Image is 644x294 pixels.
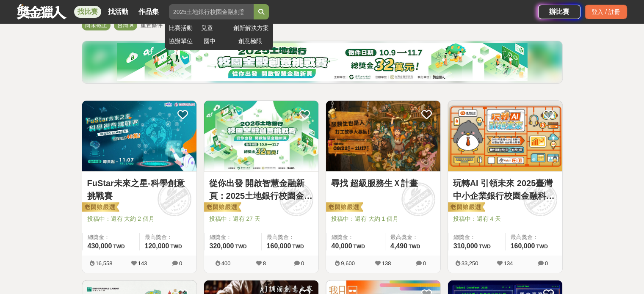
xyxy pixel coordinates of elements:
span: 最高獎金： [145,233,191,242]
a: Cover Image [448,101,562,172]
img: Cover Image [82,101,196,171]
span: TWD [479,244,490,250]
span: 400 [221,260,231,267]
span: 16,558 [96,260,113,267]
span: 投稿中：還有 4 天 [453,214,557,223]
a: 找活動 [105,6,132,18]
span: 40,000 [332,242,352,250]
a: 玩轉AI 引領未來 2025臺灣中小企業銀行校園金融科技創意挑戰賽 [453,177,557,202]
span: 重置條件 [141,22,163,28]
span: 310,000 [453,242,478,250]
img: Cover Image [204,101,318,171]
span: 投稿中：還有 大約 2 個月 [87,214,191,223]
span: 160,000 [267,242,291,250]
span: 120,000 [145,242,169,250]
span: TWD [292,244,304,250]
a: 創意極限 [238,37,269,46]
a: 兒童 [201,24,229,33]
img: 老闆娘嚴選 [202,202,241,214]
span: 投稿中：還有 大約 1 個月 [331,214,435,223]
a: 找比賽 [74,6,101,18]
span: 總獎金： [88,233,134,242]
span: 尚未截止 [85,22,107,28]
span: TWD [353,244,365,250]
span: 最高獎金： [267,233,313,242]
a: FuStar未來之星-科學創意挑戰賽 [87,177,191,202]
img: Cover Image [326,101,440,171]
span: 總獎金： [210,233,256,242]
span: 9,600 [341,260,355,267]
span: 138 [382,260,391,267]
span: 0 [423,260,426,267]
span: 320,000 [210,242,234,250]
span: 總獎金： [453,233,500,242]
span: TWD [409,244,420,250]
img: 老闆娘嚴選 [324,202,363,214]
span: 4,490 [390,242,407,250]
span: TWD [536,244,547,250]
span: 33,250 [462,260,478,267]
a: 國中 [204,37,234,46]
span: 台灣 [117,22,128,28]
span: 投稿中：還有 27 天 [209,214,313,223]
span: 最高獎金： [390,233,435,242]
a: 從你出發 開啟智慧金融新頁：2025土地銀行校園金融創意挑戰賽 [209,177,313,202]
a: Cover Image [326,101,440,172]
img: 老闆娘嚴選 [446,202,485,214]
a: 比賽活動 [169,24,197,33]
a: 尋找 超級服務生Ｘ計畫 [331,177,435,190]
a: 作品集 [135,6,162,18]
a: 辦比賽 [538,5,580,19]
a: Cover Image [82,101,196,172]
a: 創新解決方案 [233,24,269,33]
input: 2025土地銀行校園金融創意挑戰賽：從你出發 開啟智慧金融新頁 [169,4,254,19]
span: TWD [170,244,182,250]
span: 143 [138,260,147,267]
a: 協辦單位 [169,37,199,46]
span: 0 [179,260,182,267]
span: 8 [263,260,266,267]
span: TWD [113,244,124,250]
span: TWD [235,244,246,250]
span: 0 [301,260,304,267]
span: 0 [545,260,548,267]
span: 430,000 [88,242,112,250]
img: de0ec254-a5ce-4606-9358-3f20dd3f7ec9.png [117,43,528,81]
span: 總獎金： [332,233,380,242]
div: 登入 / 註冊 [585,5,627,19]
span: 160,000 [511,242,535,250]
span: 最高獎金： [511,233,557,242]
a: Cover Image [204,101,318,172]
span: 134 [504,260,513,267]
img: 老闆娘嚴選 [80,202,119,214]
img: Cover Image [448,101,562,171]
